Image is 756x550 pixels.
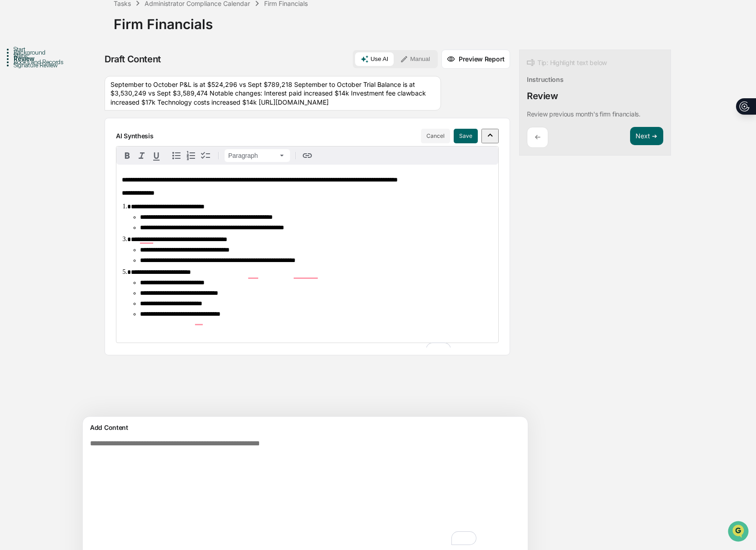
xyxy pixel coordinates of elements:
[5,128,61,145] a: 🔎Data Lookup
[9,70,25,86] img: 1746055101610-c473b297-6a78-478c-a979-82029cc54cd1
[105,54,161,65] div: Draft Content
[149,148,164,163] button: Underline
[454,129,478,143] button: Save
[75,115,113,124] span: Attestations
[120,148,135,163] button: Bold
[66,116,73,123] div: 🗄️
[14,58,114,66] div: Books and Records
[31,70,149,79] div: Start new chat
[9,19,165,34] p: How can we help?
[421,129,450,143] button: Cancel
[14,49,114,56] div: Background
[88,422,522,433] div: Add Content
[31,79,115,86] div: We're available if you need us!
[62,111,116,127] a: 🗄️Attestations
[225,149,290,162] button: Block type
[14,61,114,69] div: Signature Review
[105,76,441,111] div: September to October P&L is at $524,296 vs Sept $789,218 September to October Trial Balance is at...
[535,133,541,141] p: ←
[395,52,436,66] button: Manual
[114,9,751,32] div: Firm Financials
[527,57,607,68] div: Tip: Highlight text below
[116,165,498,343] div: To enrich screen reader interactions, please activate Accessibility in Grammarly extension settings
[90,154,110,161] span: Pylon
[64,154,110,161] a: Powered byPylon
[527,110,641,118] p: Review previous month's firm financials.
[116,132,154,140] p: AI Synthesis
[155,72,165,83] button: Start new chat
[527,76,564,83] div: Instructions
[18,132,57,141] span: Data Lookup
[355,52,394,66] button: Use AI
[441,50,510,69] button: Preview Report
[630,127,663,146] button: Next ➔
[14,55,114,62] div: Review
[14,52,114,59] div: Steps
[727,520,751,545] iframe: Open customer support
[5,111,62,127] a: 🖐️Preclearance
[18,115,59,124] span: Preclearance
[135,148,149,163] button: Italic
[9,116,16,123] div: 🖐️
[14,45,114,53] div: Start
[527,91,558,101] div: Review
[9,133,16,140] div: 🔎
